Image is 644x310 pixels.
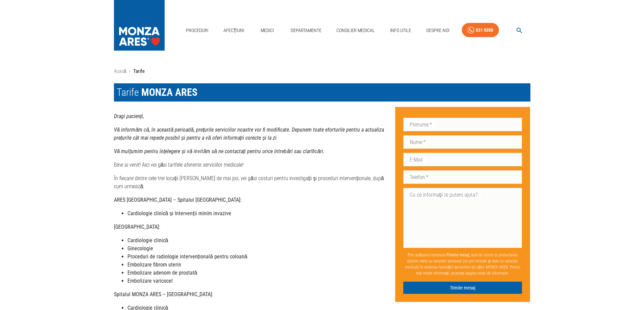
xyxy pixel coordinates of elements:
[127,270,197,276] strong: Embolizare adenom de prostată
[114,148,325,154] strong: Vă mulțumim pentru înțelegere și vă invităm să ne contactați pentru orice întrebări sau clarificări.
[114,68,126,74] a: Acasă
[114,113,144,119] strong: Dragi pacienți,
[127,253,247,260] strong: Proceduri de radiologie intervențională pentru coloană
[141,86,197,98] span: MONZA ARES
[476,26,493,34] div: 031 9300
[129,67,130,75] li: ›
[288,24,324,37] a: Departamente
[447,253,469,257] b: Trimite mesaj
[114,67,530,75] nav: breadcrumb
[387,24,414,37] a: Info Utile
[127,278,173,284] strong: Embolizare varicocel
[183,24,211,37] a: Proceduri
[114,224,160,230] strong: [GEOGRAPHIC_DATA]:
[403,249,522,279] p: Prin apăsarea butonului , sunt de acord cu prelucrarea datelor mele cu caracter personal (ce pot ...
[127,245,153,252] strong: Ginecologie
[114,291,213,298] strong: Spitalul MONZA ARES – [GEOGRAPHIC_DATA]:
[114,126,384,141] strong: Vă informăm că, în această perioadă, prețurile serviciilor noastre vor fi modificate. Depunem toa...
[127,237,168,244] strong: Cardiologie clinică
[462,23,499,37] a: 031 9300
[403,282,522,294] button: Trimite mesaj
[424,24,452,37] a: Despre Noi
[127,210,231,217] strong: Cardiologie clinică și Intervenții minim invazive
[114,174,390,191] p: În fiecare dintre cele trei locații [PERSON_NAME] de mai jos, vei găsi costuri pentru investigați...
[257,24,278,37] a: Medici
[334,24,378,37] a: Consilier Medical
[133,67,145,75] p: Tarife
[127,261,181,268] strong: Embolizare fibrom uterin
[114,83,530,102] h1: Tarife
[114,197,242,203] strong: ARES [GEOGRAPHIC_DATA] – Spitalul [GEOGRAPHIC_DATA]:
[221,24,247,37] a: Afecțiuni
[114,161,390,169] p: Bine ai venit! Aici vei găsi tarifele aferente serviciilor medicale!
